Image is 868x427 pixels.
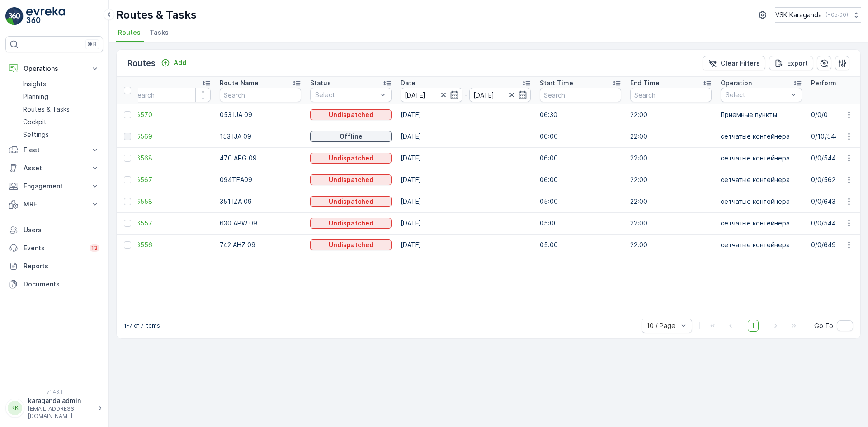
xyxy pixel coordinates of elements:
[129,240,211,249] span: 216556
[150,28,169,37] span: Tasks
[124,220,131,227] div: Toggle Row Selected
[24,244,84,253] p: Events
[716,169,807,191] td: сетчатыe контейнера
[396,191,535,212] td: [DATE]
[124,322,160,329] p: 1-7 of 7 items
[124,198,131,205] div: Toggle Row Selected
[726,90,788,99] p: Select
[535,212,626,234] td: 05:00
[626,212,716,234] td: 22:00
[24,262,99,271] p: Reports
[396,147,535,169] td: [DATE]
[315,90,377,99] p: Select
[329,197,373,206] p: Undispatched
[535,104,626,126] td: 06:30
[220,88,301,102] input: Search
[91,244,98,252] p: 13
[23,105,70,114] p: Routes & Tasks
[129,132,211,141] a: 216569
[814,321,833,330] span: Go To
[124,111,131,118] div: Toggle Row Selected
[215,169,306,191] td: 094TEA09
[24,200,85,209] p: MRF
[775,7,861,23] button: VSK Karaganda(+05:00)
[124,241,131,249] div: Toggle Row Selected
[310,153,392,164] button: Undispatched
[24,145,85,155] p: Fleet
[5,389,103,394] span: v 1.48.1
[401,79,415,88] p: Date
[124,155,131,162] div: Toggle Row Selected
[626,234,716,256] td: 22:00
[129,154,211,163] span: 216568
[116,8,197,22] p: Routes & Tasks
[23,130,49,139] p: Settings
[401,88,462,102] input: dd/mm/yyyy
[626,147,716,169] td: 22:00
[775,10,822,19] p: VSK Karaganda
[19,90,103,103] a: Planning
[24,182,85,191] p: Engagement
[24,64,85,73] p: Operations
[310,174,392,185] button: Undispatched
[5,60,103,78] button: Operations
[535,126,626,147] td: 06:00
[716,212,807,234] td: сетчатыe контейнера
[124,133,131,140] div: Toggle Row Selected
[5,396,103,420] button: KKkaraganda.admin[EMAIL_ADDRESS][DOMAIN_NAME]
[127,57,156,70] p: Routes
[329,219,373,228] p: Undispatched
[329,154,373,163] p: Undispatched
[630,79,660,88] p: End Time
[626,169,716,191] td: 22:00
[5,257,103,275] a: Reports
[124,176,131,183] div: Toggle Row Selected
[129,219,211,228] a: 216557
[23,117,47,127] p: Cockpit
[469,88,531,102] input: dd/mm/yyyy
[5,275,103,293] a: Documents
[5,195,103,213] button: MRF
[28,396,93,405] p: karaganda.admin
[19,116,103,128] a: Cockpit
[88,41,97,48] p: ⌘B
[215,212,306,234] td: 630 APW 09
[129,110,211,119] a: 216570
[129,175,211,184] a: 216567
[396,104,535,126] td: [DATE]
[310,109,392,120] button: Undispatched
[24,164,85,173] p: Asset
[5,7,24,25] img: logo
[716,191,807,212] td: сетчатыe контейнера
[215,104,306,126] td: 053 IJA 09
[215,126,306,147] td: 153 IJA 09
[464,89,467,100] p: -
[5,177,103,195] button: Engagement
[535,147,626,169] td: 06:00
[129,197,211,206] a: 216558
[157,57,190,68] button: Add
[535,191,626,212] td: 05:00
[215,147,306,169] td: 470 APG 09
[26,7,65,25] img: logo_light-DOdMpM7g.png
[787,59,808,68] p: Export
[721,59,760,68] p: Clear Filters
[396,169,535,191] td: [DATE]
[23,80,46,89] p: Insights
[535,234,626,256] td: 05:00
[396,126,535,147] td: [DATE]
[19,78,103,90] a: Insights
[310,131,392,142] button: Offline
[118,28,141,37] span: Routes
[535,169,626,191] td: 06:00
[310,239,392,250] button: Undispatched
[396,212,535,234] td: [DATE]
[174,58,186,67] p: Add
[716,104,807,126] td: Приемные пункты
[24,225,99,235] p: Users
[329,175,373,184] p: Undispatched
[28,405,93,420] p: [EMAIL_ADDRESS][DOMAIN_NAME]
